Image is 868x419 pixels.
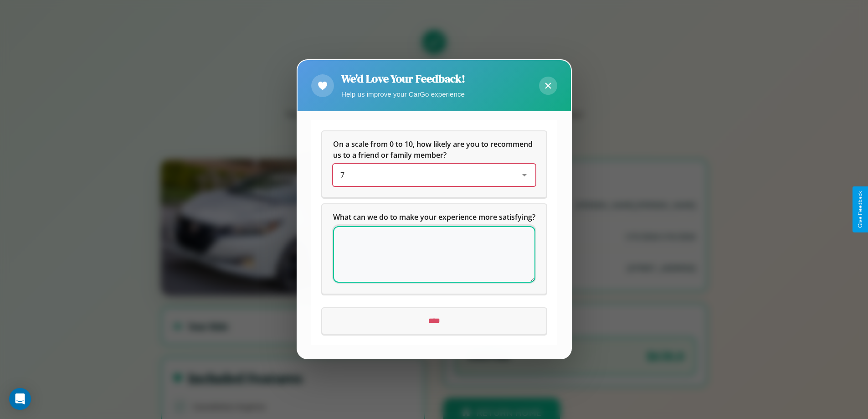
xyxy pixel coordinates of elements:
[341,88,465,100] p: Help us improve your CarGo experience
[340,171,344,181] span: 7
[333,140,534,160] span: On a scale from 0 to 10, how likely are you to recommend us to a friend or family member?
[333,165,535,186] div: On a scale from 0 to 10, how likely are you to recommend us to a friend or family member?
[857,191,863,228] div: Give Feedback
[9,388,31,410] div: Open Intercom Messenger
[322,132,546,197] div: On a scale from 0 to 10, how likely are you to recommend us to a friend or family member?
[333,212,535,222] span: What can we do to make your experience more satisfying?
[333,139,535,161] h5: On a scale from 0 to 10, how likely are you to recommend us to a friend or family member?
[341,71,465,86] h2: We'd Love Your Feedback!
